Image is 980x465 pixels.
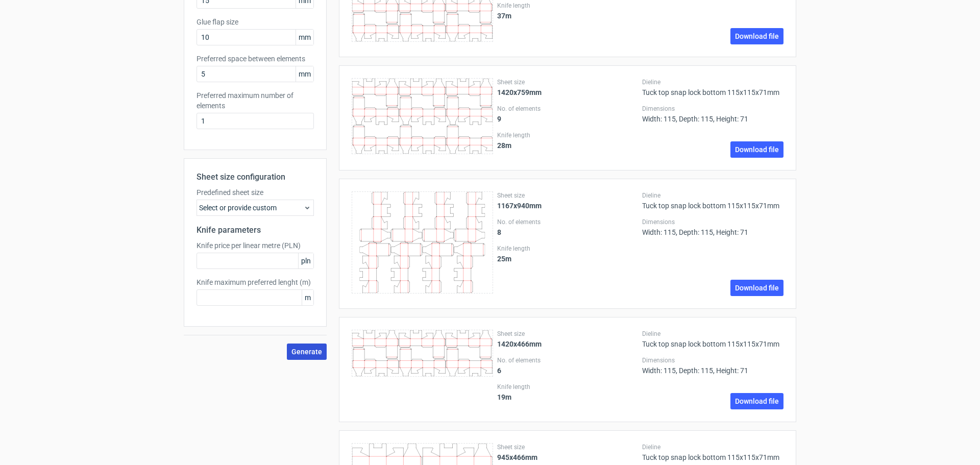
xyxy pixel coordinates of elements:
[296,30,313,45] span: mm
[642,78,783,96] div: Tuck top snap lock bottom 115x115x71mm
[298,253,313,268] span: pln
[730,280,783,296] a: Download file
[497,12,511,20] strong: 37 m
[497,255,511,263] strong: 25 m
[197,200,314,216] div: Select or provide custom
[497,218,639,226] label: No. of elements
[497,131,639,139] label: Knife length
[497,2,639,10] label: Knife length
[497,366,501,375] strong: 6
[197,224,314,236] h2: Knife parameters
[497,356,639,364] label: No. of elements
[730,393,783,409] a: Download file
[730,141,783,158] a: Download file
[197,240,314,251] label: Knife price per linear metre (PLN)
[197,90,314,111] label: Preferred maximum number of elements
[642,443,783,461] div: Tuck top snap lock bottom 115x115x71mm
[642,330,783,348] div: Tuck top snap lock bottom 115x115x71mm
[642,191,783,200] label: Dieline
[642,356,783,375] div: Width: 115, Depth: 115, Height: 71
[642,330,783,338] label: Dieline
[197,54,314,64] label: Preferred space between elements
[497,393,511,401] strong: 19 m
[497,330,639,338] label: Sheet size
[642,78,783,86] label: Dieline
[642,105,783,113] label: Dimensions
[497,78,639,86] label: Sheet size
[497,141,511,150] strong: 28 m
[287,344,327,360] button: Generate
[497,228,501,236] strong: 8
[197,277,314,287] label: Knife maximum preferred lenght (m)
[642,218,783,236] div: Width: 115, Depth: 115, Height: 71
[497,115,501,123] strong: 9
[497,453,537,461] strong: 945x466mm
[296,66,313,82] span: mm
[291,348,322,355] span: Generate
[497,340,542,348] strong: 1420x466mm
[730,28,783,44] a: Download file
[497,191,639,200] label: Sheet size
[497,244,639,253] label: Knife length
[497,443,639,451] label: Sheet size
[197,17,314,27] label: Glue flap size
[642,443,783,451] label: Dieline
[642,356,783,364] label: Dimensions
[642,105,783,123] div: Width: 115, Depth: 115, Height: 71
[197,171,314,183] h2: Sheet size configuration
[497,202,542,210] strong: 1167x940mm
[642,191,783,210] div: Tuck top snap lock bottom 115x115x71mm
[642,218,783,226] label: Dimensions
[497,105,639,113] label: No. of elements
[197,187,314,198] label: Predefined sheet size
[497,383,639,391] label: Knife length
[302,290,313,305] span: m
[497,88,542,96] strong: 1420x759mm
